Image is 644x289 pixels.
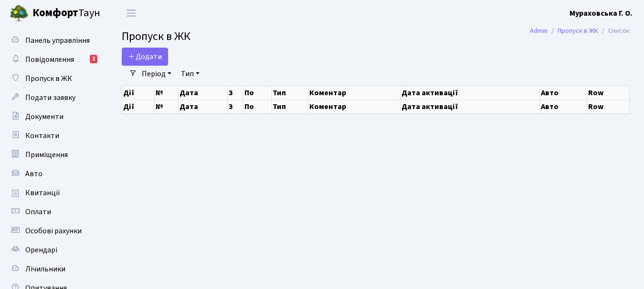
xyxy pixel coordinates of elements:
[5,259,100,279] a: Лічильники
[5,31,100,50] a: Панель управління
[228,100,243,113] th: З
[587,86,629,100] th: Row
[598,26,630,36] li: Список
[5,240,100,259] a: Орендарі
[5,107,100,126] a: Документи
[308,100,401,113] th: Коментар
[516,21,644,41] nav: breadcrumb
[5,126,100,145] a: Контакти
[271,100,308,113] th: Тип
[25,130,59,141] span: Контакти
[155,86,178,100] th: №
[243,86,271,100] th: По
[25,92,75,103] span: Подати заявку
[570,8,633,19] a: Мураховська Г. О.
[5,88,100,107] a: Подати заявку
[25,73,72,84] span: Пропуск в ЖК
[122,100,155,113] th: Дії
[122,28,190,45] span: Пропуск в ЖК
[25,54,74,65] span: Повідомлення
[25,149,68,160] span: Приміщення
[5,202,100,221] a: Оплати
[308,86,401,100] th: Коментар
[5,145,100,164] a: Приміщення
[401,86,540,100] th: Дата активації
[25,245,57,255] span: Орендарі
[570,8,633,19] b: Мураховська Г. О.
[25,169,42,179] span: Авто
[539,100,587,113] th: Авто
[10,4,29,23] img: logo.png
[32,5,100,21] span: Таун
[178,86,227,100] th: Дата
[271,86,308,100] th: Тип
[177,66,203,82] a: Тип
[5,164,100,183] a: Авто
[25,226,82,236] span: Особові рахунки
[25,35,90,46] span: Панель управління
[122,48,168,66] a: Додати
[5,50,100,69] a: Повідомлення1
[5,69,100,88] a: Пропуск в ЖК
[138,66,175,82] a: Період
[243,100,271,113] th: По
[178,100,227,113] th: Дата
[5,221,100,240] a: Особові рахунки
[155,100,178,113] th: №
[25,264,65,274] span: Лічильники
[128,51,162,62] span: Додати
[530,26,548,36] a: Admin
[25,111,63,122] span: Документи
[119,5,143,21] button: Переключити навігацію
[558,26,598,36] a: Пропуск в ЖК
[401,100,540,113] th: Дата активації
[5,183,100,202] a: Квитанції
[587,100,629,113] th: Row
[539,86,587,100] th: Авто
[228,86,243,100] th: З
[90,55,97,63] div: 1
[25,207,51,217] span: Оплати
[122,86,155,100] th: Дії
[25,188,60,198] span: Квитанції
[32,5,78,20] b: Комфорт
